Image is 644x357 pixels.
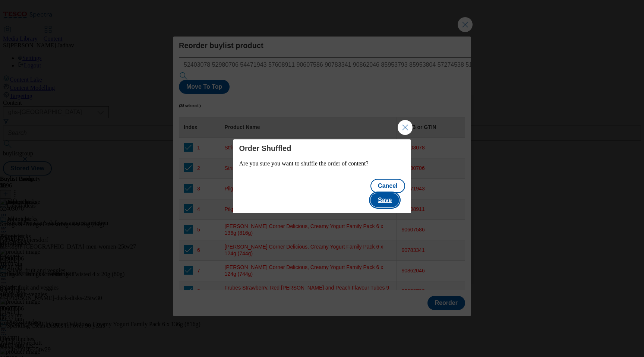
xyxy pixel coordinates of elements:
[239,160,405,167] p: Are you sure you want to shuffle the order of content?
[370,193,399,207] button: Save
[370,179,405,193] button: Cancel
[239,144,405,153] h4: Order Shuffled
[233,139,411,213] div: Modal
[398,120,413,135] button: Close Modal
